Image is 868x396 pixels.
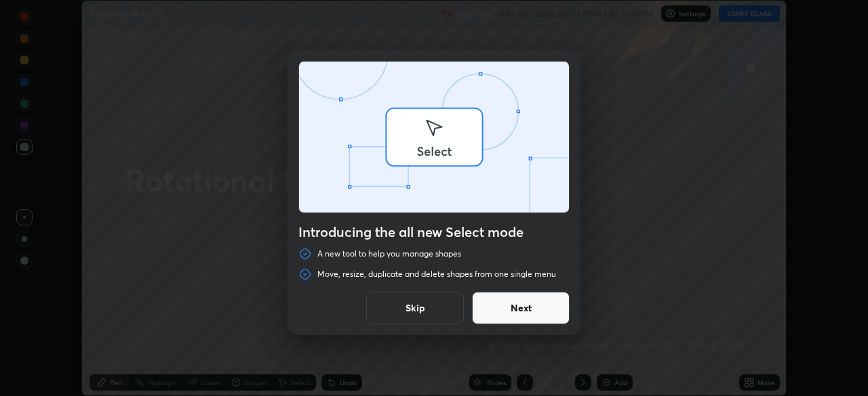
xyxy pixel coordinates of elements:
[317,269,556,280] p: Move, resize, duplicate and delete shapes from one single menu
[299,62,569,215] div: animation
[366,292,464,324] button: Skip
[472,292,570,324] button: Next
[298,224,570,240] h4: Introducing the all new Select mode
[317,248,461,259] p: A new tool to help you manage shapes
